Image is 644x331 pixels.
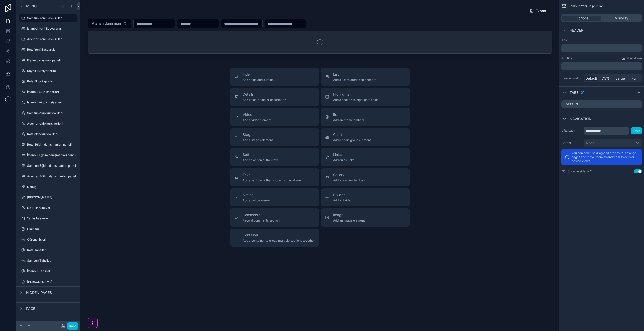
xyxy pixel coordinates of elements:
[27,195,76,199] label: [PERSON_NAME]
[321,108,410,126] button: iframeAdd an iframe embed
[27,132,76,136] label: Rota ekip kursiyerleri
[631,127,642,134] button: Save
[230,168,319,186] button: TextAdd a text block that supports markdown
[333,178,365,182] span: Add a preview for files
[19,225,77,233] a: Olumsuz
[627,56,642,60] span: Markdown
[27,69,76,73] label: Kayıtlı kursiyerlerim
[561,76,582,80] label: Header width
[333,152,354,157] span: Links
[19,77,77,85] a: Rota Ekip Raporları
[19,204,77,212] a: No kullanılmıyor
[19,35,77,43] a: Ademer Yeni Başvurular
[19,120,77,128] a: Ademer ekip kursiyerleri
[333,112,364,117] span: iframe
[26,4,37,9] span: Menu
[19,267,77,275] a: İstanbul Tahsilat
[243,112,271,117] span: Video
[570,116,592,121] span: Navigation
[333,118,364,122] span: Add an iframe embed
[243,92,286,97] span: Details
[27,48,76,52] label: Rota Yeni Başvurular
[333,138,371,142] span: Add a chart group element
[321,148,410,166] button: LinksAdd quick links
[243,152,278,157] span: Buttons
[19,25,77,33] a: İstanbul Yeni Başvurular
[26,290,52,295] span: Hidden pages
[243,78,274,82] span: Add a title and subtitle
[27,248,76,252] label: Rota Tahsilat
[27,111,76,115] label: Samsun ekip kursiyerleri
[243,198,272,202] span: Add a notice element
[321,208,410,227] button: ImageAdd an image element
[321,68,410,86] button: ListAdd a list related to this record
[243,158,278,162] span: Add an action button row
[572,151,639,163] p: You can now use drag and drop to re-arrange pages and move them to and from folders or nested views
[602,76,610,81] span: 75%
[230,229,319,247] button: ContainerAdd a container to group multiple sections together
[27,238,76,242] label: Öğrenci işleri
[27,143,76,147] label: Rota Eğitim danışmanları paneli
[27,280,76,284] label: [PERSON_NAME]
[561,129,582,133] label: URL path
[230,68,319,86] button: TitleAdd a title and subtitle
[566,102,578,106] label: Details
[19,246,77,254] a: Rota Tahsilat
[243,233,315,238] span: Container
[243,218,280,223] span: Record comments section
[333,218,365,223] span: Add an image element
[333,212,365,217] span: Image
[243,178,301,182] span: Add a text block that supports markdown
[333,132,371,137] span: Chart
[27,164,77,168] label: Samsun Eğitim danışmanları paneli
[27,269,76,273] label: İstanbul Tahsilat
[570,28,583,33] span: Header
[585,76,597,81] span: Default
[19,278,77,286] a: [PERSON_NAME]
[561,56,572,60] label: Subtitle
[27,16,74,20] label: Samsun Yeni Başvurular
[19,130,77,138] a: Rota ekip kursiyerleri
[27,227,76,231] label: Olumsuz
[333,198,352,202] span: Add a divider
[561,141,582,145] label: Parent
[576,16,588,21] span: Options
[243,118,271,122] span: Add a video element
[19,183,77,191] a: Dönüş
[333,98,378,102] span: Add a section to highlights fields
[19,257,77,265] a: Samsun Tahsilat
[568,169,592,173] label: Show in sidebar?
[19,236,77,244] a: Öğrenci işleri
[230,208,319,227] button: CommentsRecord comments section
[27,122,76,126] label: Ademer ekip kursiyerleri
[243,98,286,102] span: Add fields, a title or description
[243,192,272,197] span: Notice
[561,44,642,52] div: scrollable content
[67,322,78,330] button: Done
[230,148,319,166] button: ButtonsAdd an action button row
[321,128,410,146] button: ChartAdd a chart group element
[243,138,273,142] span: Add a stages element
[19,162,77,170] a: Samsun Eğitim danışmanları paneli
[230,188,319,206] button: NoticeAdd a notice element
[27,100,76,104] label: İstanbul ekip kursiyerleri
[632,76,637,81] span: Full
[569,4,603,8] span: Samsun Yeni Başvurular
[27,206,76,210] label: No kullanılmıyor
[27,259,76,263] label: Samsun Tahsilat
[243,72,274,77] span: Title
[321,188,410,206] button: DividerAdd a divider
[27,27,76,31] label: İstanbul Yeni Başvurular
[243,172,301,177] span: Text
[333,192,352,197] span: Divider
[19,67,77,75] a: Kayıtlı kursiyerlerim
[230,88,319,106] button: DetailsAdd fields, a title or description
[19,141,77,149] a: Rota Eğitim danışmanları paneli
[333,72,376,77] span: List
[321,88,410,106] button: HighlightsAdd a section to highlights fields
[243,239,315,243] span: Add a container to group multiple sections together
[27,174,77,178] label: Ademer Eğitim danışmanları paneli
[570,90,579,95] span: Tabs
[243,212,280,217] span: Comments
[584,139,642,147] button: None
